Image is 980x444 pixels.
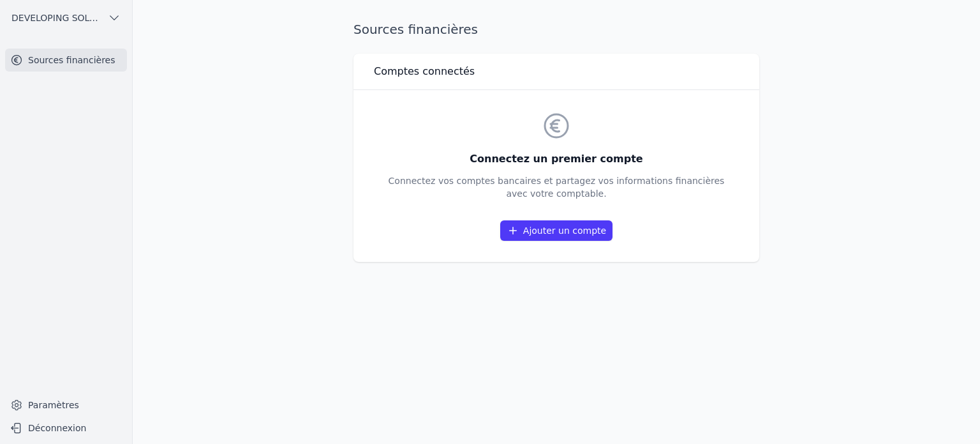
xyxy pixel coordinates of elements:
span: DEVELOPING SOLUTIONS VOF [11,11,103,24]
a: Paramètres [5,395,127,415]
h3: Connectez un premier compte [389,151,725,167]
h1: Sources financières [353,20,478,38]
a: Sources financières [5,49,127,72]
p: Connectez vos comptes bancaires et partagez vos informations financières avec votre comptable. [389,174,725,200]
h3: Comptes connectés [374,64,475,79]
button: Déconnexion [5,418,127,438]
a: Ajouter un compte [500,220,612,241]
button: DEVELOPING SOLUTIONS VOF [5,8,127,28]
